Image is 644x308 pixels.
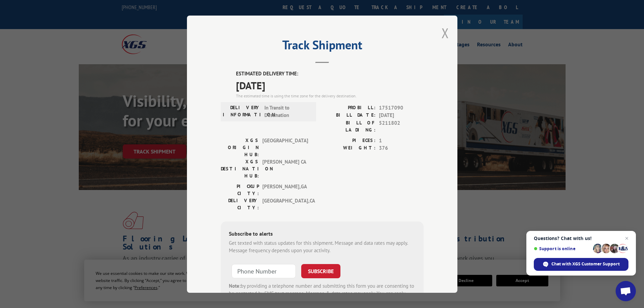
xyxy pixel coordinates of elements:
div: by providing a telephone number and submitting this form you are consenting to be contacted by SM... [229,282,415,305]
div: The estimated time is using the time zone for the delivery destination. [236,93,424,99]
span: [DATE] [236,77,424,93]
strong: Note: [229,282,241,289]
span: Close chat [623,234,631,242]
input: Phone Number [232,264,296,278]
span: [GEOGRAPHIC_DATA] , CA [262,197,308,211]
span: 5211802 [379,119,424,133]
label: PROBILL: [322,104,376,112]
label: PIECES: [322,137,376,144]
span: 1 [379,137,424,144]
button: SUBSCRIBE [301,264,340,278]
button: Close modal [442,24,449,42]
span: 17517090 [379,104,424,112]
div: Subscribe to alerts [229,229,415,239]
label: DELIVERY CITY: [221,197,259,211]
span: [PERSON_NAME] , GA [262,183,308,197]
span: [PERSON_NAME] CA [262,158,308,179]
label: DELIVERY INFORMATION: [223,104,261,119]
span: [DATE] [379,112,424,119]
span: 376 [379,144,424,152]
span: [GEOGRAPHIC_DATA] [262,137,308,158]
div: Chat with XGS Customer Support [534,258,628,271]
span: Questions? Chat with us! [534,236,628,241]
h2: Track Shipment [221,40,424,53]
label: ESTIMATED DELIVERY TIME: [236,70,424,78]
div: Get texted with status updates for this shipment. Message and data rates may apply. Message frequ... [229,239,415,254]
label: XGS ORIGIN HUB: [221,137,259,158]
label: WEIGHT: [322,144,376,152]
label: PICKUP CITY: [221,183,259,197]
label: BILL DATE: [322,112,376,119]
span: Support is online [534,246,591,251]
span: Chat with XGS Customer Support [551,261,620,267]
div: Open chat [616,281,636,301]
span: In Transit to Destination [264,104,310,119]
label: XGS DESTINATION HUB: [221,158,259,179]
label: BILL OF LADING: [322,119,376,133]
